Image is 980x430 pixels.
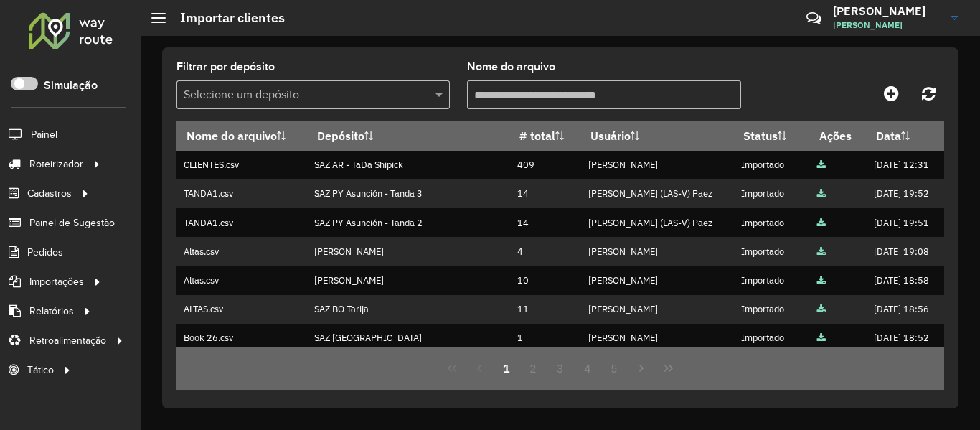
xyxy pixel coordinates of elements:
[510,151,580,179] td: 409
[655,355,682,382] button: Last Page
[510,237,580,266] td: 4
[307,121,510,151] th: Depósito
[733,179,809,208] td: Importado
[176,208,307,237] td: TANDA1.csv
[580,295,733,324] td: [PERSON_NAME]
[493,355,520,382] button: 1
[176,266,307,295] td: Altas.csv
[29,333,106,348] span: Retroalimentação
[519,355,547,382] button: 2
[817,217,826,229] a: Arquivo completo
[176,324,307,352] td: Book 26.csv
[580,208,733,237] td: [PERSON_NAME] (LAS-V) Paez
[867,237,944,266] td: [DATE] 19:08
[176,151,307,179] td: CLIENTES.csv
[817,159,826,171] a: Arquivo completo
[307,295,510,324] td: SAZ BO Tarija
[733,324,809,352] td: Importado
[817,187,826,200] a: Arquivo completo
[867,121,944,151] th: Data
[176,237,307,266] td: Altas.csv
[580,151,733,179] td: [PERSON_NAME]
[510,266,580,295] td: 10
[467,58,555,75] label: Nome do arquivo
[29,215,115,230] span: Painel de Sugestão
[29,156,83,172] span: Roteirizador
[580,324,733,352] td: [PERSON_NAME]
[817,246,826,258] a: Arquivo completo
[510,121,580,151] th: # total
[510,295,580,324] td: 11
[176,179,307,208] td: TANDA1.csv
[27,245,63,260] span: Pedidos
[867,151,944,179] td: [DATE] 12:31
[817,274,826,286] a: Arquivo completo
[307,179,510,208] td: SAZ PY Asunción - Tanda 3
[31,127,57,142] span: Painel
[733,266,809,295] td: Importado
[833,4,941,18] h3: [PERSON_NAME]
[733,121,809,151] th: Status
[176,58,275,75] label: Filtrar por depósito
[817,332,826,344] a: Arquivo completo
[510,179,580,208] td: 14
[580,237,733,266] td: [PERSON_NAME]
[166,10,285,26] h2: Importar clientes
[867,324,944,352] td: [DATE] 18:52
[867,266,944,295] td: [DATE] 18:58
[733,295,809,324] td: Importado
[809,121,867,151] th: Ações
[867,295,944,324] td: [DATE] 18:56
[733,237,809,266] td: Importado
[733,151,809,179] td: Importado
[733,208,809,237] td: Importado
[176,295,307,324] td: ALTAS.csv
[628,355,655,382] button: Next Page
[307,151,510,179] td: SAZ AR - TaDa Shipick
[27,186,72,201] span: Cadastros
[580,121,733,151] th: Usuário
[833,19,941,32] span: [PERSON_NAME]
[307,237,510,266] td: [PERSON_NAME]
[580,266,733,295] td: [PERSON_NAME]
[44,77,98,94] label: Simulação
[798,3,829,34] a: Contato Rápido
[817,303,826,315] a: Arquivo completo
[510,208,580,237] td: 14
[307,208,510,237] td: SAZ PY Asunción - Tanda 2
[547,355,574,382] button: 3
[307,324,510,352] td: SAZ [GEOGRAPHIC_DATA]
[867,179,944,208] td: [DATE] 19:52
[29,304,74,319] span: Relatórios
[27,363,54,378] span: Tático
[601,355,628,382] button: 5
[307,266,510,295] td: [PERSON_NAME]
[510,324,580,352] td: 1
[580,179,733,208] td: [PERSON_NAME] (LAS-V) Paez
[574,355,601,382] button: 4
[176,121,307,151] th: Nome do arquivo
[29,274,84,289] span: Importações
[867,208,944,237] td: [DATE] 19:51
